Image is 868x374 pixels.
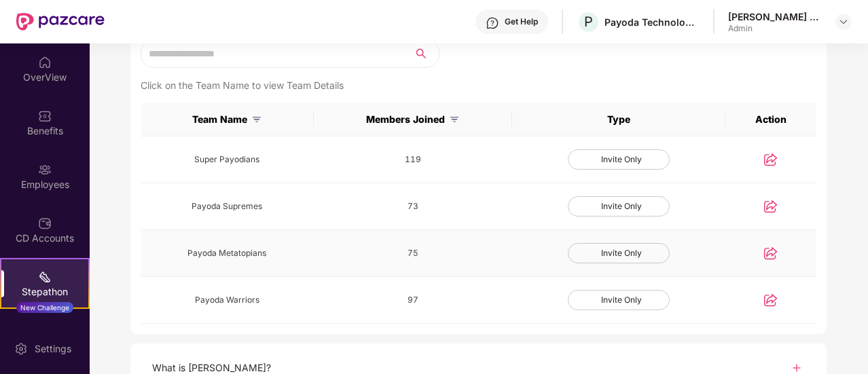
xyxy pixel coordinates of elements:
div: New Challenge [16,302,73,313]
img: svg+xml;base64,PHN2ZyB3aWR0aD0iMTQiIGhlaWdodD0iMTMiIHZpZXdCb3g9IjAgMCAxNCAxMyIgZmlsbD0ibm9uZSIgeG... [764,200,778,213]
img: svg+xml;base64,PHN2ZyBpZD0iQ0RfQWNjb3VudHMiIGRhdGEtbmFtZT0iQ0QgQWNjb3VudHMiIHhtbG5zPSJodHRwOi8vd3... [38,217,52,230]
div: Invite Only [568,196,670,217]
div: Payoda Supremes [151,198,303,214]
img: svg+xml;base64,PHN2ZyB3aWR0aD0iMTQiIGhlaWdodD0iMTMiIHZpZXdCb3g9IjAgMCAxNCAxMyIgZmlsbD0ibm9uZSIgeG... [764,293,778,307]
div: Members Joined [366,114,460,125]
div: Settings [31,342,75,356]
span: search [416,48,427,59]
button: search [404,40,438,67]
div: Stepathon [1,285,88,299]
img: svg+xml;base64,PHN2ZyBpZD0iQmVuZWZpdHMiIHhtbG5zPSJodHRwOi8vd3d3LnczLm9yZy8yMDAwL3N2ZyIgd2lkdGg9Ij... [38,109,52,123]
div: Super Payodians [151,151,303,168]
div: Action [755,115,786,124]
img: svg+xml;base64,PHN2ZyB3aWR0aD0iMTYiIGhlaWdodD0iMTciIHZpZXdCb3g9IjAgMCAxNiAxNyIgZmlsbD0ibm9uZSIgeG... [251,114,262,125]
img: svg+xml;base64,PHN2ZyB3aWR0aD0iMTQiIGhlaWdodD0iMTMiIHZpZXdCb3g9IjAgMCAxNCAxMyIgZmlsbD0ibm9uZSIgeG... [764,153,778,166]
img: svg+xml;base64,PHN2ZyBpZD0iSG9tZSIgeG1sbnM9Imh0dHA6Ly93d3cudzMub3JnLzIwMDAvc3ZnIiB3aWR0aD0iMjAiIG... [38,56,52,69]
div: Click on the Team Name to view Team Details [141,79,816,92]
span: 73 [408,201,418,211]
div: Team Name [192,114,262,125]
img: svg+xml;base64,PHN2ZyBpZD0iU2V0dGluZy0yMHgyMCIgeG1sbnM9Imh0dHA6Ly93d3cudzMub3JnLzIwMDAvc3ZnIiB3aW... [14,342,28,356]
span: 119 [405,154,421,164]
div: Get Help [505,16,538,27]
img: svg+xml;base64,PHN2ZyB3aWR0aD0iMTYiIGhlaWdodD0iMTciIHZpZXdCb3g9IjAgMCAxNiAxNyIgZmlsbD0ibm9uZSIgeG... [449,114,460,125]
span: P [584,14,593,30]
img: svg+xml;base64,PHN2ZyB3aWR0aD0iMTQiIGhlaWdodD0iMTMiIHZpZXdCb3g9IjAgMCAxNCAxMyIgZmlsbD0ibm9uZSIgeG... [764,246,778,260]
img: svg+xml;base64,PHN2ZyBpZD0iSGVscC0zMngzMiIgeG1sbnM9Imh0dHA6Ly93d3cudzMub3JnLzIwMDAvc3ZnIiB3aWR0aD... [486,16,499,30]
div: [PERSON_NAME] Karuvathil [PERSON_NAME] [728,10,823,23]
div: Invite Only [568,243,670,263]
img: svg+xml;base64,PHN2ZyBpZD0iRHJvcGRvd24tMzJ4MzIiIHhtbG5zPSJodHRwOi8vd3d3LnczLm9yZy8yMDAwL3N2ZyIgd2... [838,16,849,27]
img: svg+xml;base64,PHN2ZyBpZD0iRW1wbG95ZWVzIiB4bWxucz0iaHR0cDovL3d3dy53My5vcmcvMjAwMC9zdmciIHdpZHRoPS... [38,163,52,176]
span: 97 [408,295,418,305]
div: Admin [728,23,823,34]
div: Type [607,115,630,124]
img: New Pazcare Logo [16,13,105,31]
span: 75 [408,248,418,258]
div: Payoda Warriors [151,292,303,308]
div: Payoda Technologies [604,16,700,29]
div: Payoda Metatopians [151,245,303,261]
div: Invite Only [568,290,670,310]
div: Invite Only [568,149,670,170]
img: svg+xml;base64,PHN2ZyB4bWxucz0iaHR0cDovL3d3dy53My5vcmcvMjAwMC9zdmciIHdpZHRoPSIyMSIgaGVpZ2h0PSIyMC... [38,270,52,284]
